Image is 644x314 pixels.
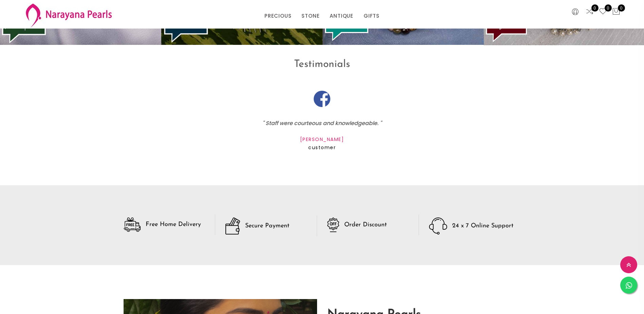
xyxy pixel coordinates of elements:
[344,222,387,228] h5: Order Discount
[264,11,291,21] a: PRECIOUS
[586,7,594,16] a: 0
[314,91,330,107] img: fb.png
[364,11,380,21] a: GIFTS
[452,223,513,229] h5: 24 x 7 Online Support
[245,223,289,229] h5: Secure Payment
[330,11,353,21] a: ANTIQUE
[612,7,620,16] button: 0
[158,136,487,142] h5: [PERSON_NAME]
[618,4,625,12] span: 0
[591,4,599,12] span: 0
[599,7,607,16] a: 0
[605,4,612,12] span: 0
[301,11,319,21] a: STONE
[146,222,201,228] h5: Free Home Delivery
[308,144,336,151] span: customer
[158,118,487,129] p: " Staff were courteous and knowledgeable. "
